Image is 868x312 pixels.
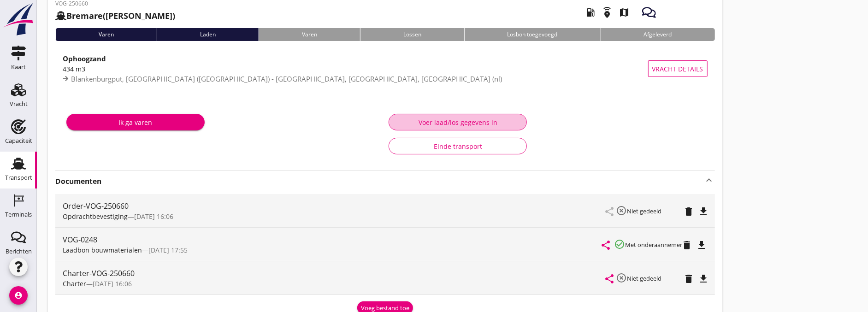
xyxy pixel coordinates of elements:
[55,176,704,187] strong: Documenten
[704,175,715,186] i: keyboard_arrow_up
[157,28,259,41] div: Laden
[63,212,128,221] span: Opdrachtbevestiging
[63,268,606,279] div: Charter-VOG-250660
[134,212,173,221] span: [DATE] 16:06
[698,273,709,284] i: file_download
[9,286,28,305] i: account_circle
[698,206,709,217] i: file_download
[5,138,32,144] div: Capaciteit
[10,101,28,107] div: Vracht
[697,240,708,251] i: file_download
[389,138,527,154] button: Einde transport
[259,28,360,41] div: Varen
[63,234,602,245] div: VOG-0248
[55,10,175,22] h2: ([PERSON_NAME])
[74,118,197,127] div: Ik ga varen
[93,279,132,288] span: [DATE] 16:06
[11,64,26,70] div: Kaart
[63,200,606,212] div: Order-VOG-250660
[5,212,32,218] div: Terminals
[682,240,693,251] i: delete
[604,273,615,284] i: share
[389,114,527,130] button: Voer laad/los gegevens in
[616,272,627,283] i: highlight_off
[63,245,602,255] div: —
[601,240,612,251] i: share
[63,279,86,288] span: Charter
[66,10,103,21] strong: Bremare
[396,118,519,127] div: Voer laad/los gegevens in
[601,28,715,41] div: Afgeleverd
[2,2,35,36] img: logo-small.a267ee39.svg
[148,246,188,254] span: [DATE] 17:55
[626,241,683,249] small: Met onderaannemer
[627,207,662,215] small: Niet gedeeld
[614,239,626,250] i: check_circle_outline
[66,114,205,130] button: Ik ga varen
[71,74,502,83] span: Blankenburgput, [GEOGRAPHIC_DATA] ([GEOGRAPHIC_DATA]) - [GEOGRAPHIC_DATA], [GEOGRAPHIC_DATA], [GE...
[360,28,464,41] div: Lossen
[63,279,606,288] div: —
[396,141,519,151] div: Einde transport
[616,205,627,216] i: highlight_off
[5,175,32,181] div: Transport
[63,64,648,74] div: 434 m3
[652,64,703,74] span: Vracht details
[63,246,142,254] span: Laadbon bouwmaterialen
[55,48,715,89] a: Ophoogzand434 m3Blankenburgput, [GEOGRAPHIC_DATA] ([GEOGRAPHIC_DATA]) - [GEOGRAPHIC_DATA], [GEOGR...
[684,273,695,284] i: delete
[6,248,32,254] div: Berichten
[684,206,695,217] i: delete
[627,274,662,283] small: Niet gedeeld
[464,28,601,41] div: Losbon toegevoegd
[648,60,708,77] button: Vracht details
[63,54,106,63] strong: Ophoogzand
[55,28,157,41] div: Varen
[63,212,606,221] div: —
